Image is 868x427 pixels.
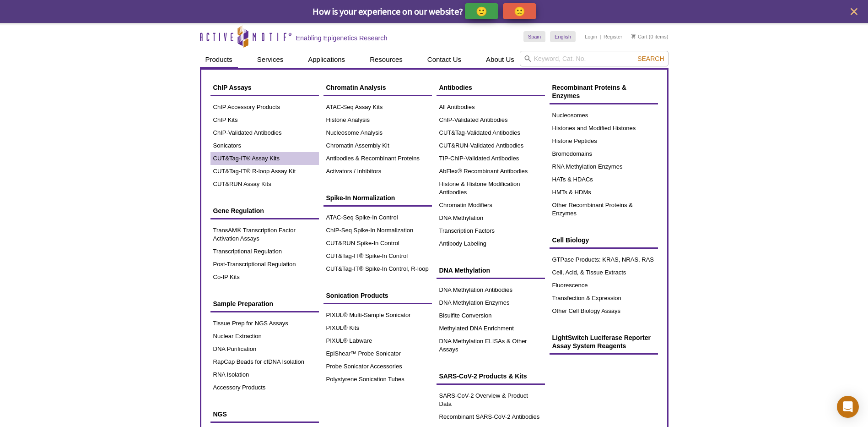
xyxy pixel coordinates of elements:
[437,296,545,309] a: DNA Methylation Enzymes
[848,6,860,17] button: close
[437,126,545,139] a: CUT&Tag-Validated Antibodies
[296,34,388,42] h2: Enabling Epigenetics Research
[437,411,545,423] a: Recombinant SARS-CoV-2 Antibodies
[323,101,432,114] a: ATAC-Seq Assay Kits
[550,292,658,305] a: Transfection & Expression
[837,396,859,418] div: Open Intercom Messenger
[437,165,545,178] a: AbFlex® Recombinant Antibodies
[323,373,432,386] a: Polystyrene Sonication Tubes
[476,5,487,17] p: 🙂
[210,295,319,312] a: Sample Preparation
[635,55,667,63] button: Search
[213,411,227,418] span: NGS
[550,266,658,279] a: Cell, Acid, & Tissue Extracts
[437,139,545,152] a: CUT&RUN-Validated Antibodies
[210,381,319,394] a: Accessory Products
[437,389,545,411] a: SARS-CoV-2 Overview & Product Data
[210,356,319,368] a: RapCap Beads for cfDNA Isolation
[210,152,319,165] a: CUT&Tag-IT® Assay Kits
[437,284,545,296] a: DNA Methylation Antibodies
[422,51,467,68] a: Contact Us
[210,79,319,96] a: ChIP Assays
[213,207,264,214] span: Gene Regulation
[604,33,622,40] a: Register
[437,178,545,199] a: Histone & Histone Modification Antibodies
[210,330,319,343] a: Nuclear Extraction
[210,202,319,219] a: Gene Regulation
[326,84,386,91] span: Chromatin Analysis
[364,51,408,68] a: Resources
[437,262,545,279] a: DNA Methylation
[437,101,545,114] a: All Antibodies
[210,114,319,126] a: ChIP Kits
[437,322,545,335] a: Methylated DNA Enrichment
[210,165,319,178] a: CUT&Tag-IT® R-loop Assay Kit
[437,309,545,322] a: Bisulfite Conversion
[550,329,658,355] a: LightSwitch Luciferase Reporter Assay System Reagents
[313,5,463,17] span: How is your experience on our website?
[437,335,545,356] a: DNA Methylation ELISAs & Other Assays
[550,135,658,148] a: Histone Peptides
[210,405,319,423] a: NGS
[520,51,669,66] input: Keyword, Cat. No.
[550,160,658,173] a: RNA Methylation Enzymes
[550,109,658,122] a: Nucleosomes
[552,334,651,350] span: LightSwitch Luciferase Reporter Assay System Reagents
[550,253,658,266] a: GTPase Products: KRAS, NRAS, RAS
[437,152,545,165] a: TIP-ChIP-Validated Antibodies
[323,334,432,347] a: PIXUL® Labware
[437,199,545,212] a: Chromatin Modifiers
[210,126,319,139] a: ChIP-Validated Antibodies
[323,126,432,139] a: Nucleosome Analysis
[326,292,388,299] span: Sonication Products
[631,31,669,42] li: (0 items)
[637,55,664,62] span: Search
[552,84,627,99] span: Recombinant Proteins & Enzymes
[550,186,658,199] a: HMTs & HDMs
[210,101,319,114] a: ChIP Accessory Products
[210,224,319,245] a: TransAM® Transcription Factor Activation Assays
[323,224,432,237] a: ChIP-Seq Spike-In Normalization
[550,79,658,104] a: Recombinant Proteins & Enzymes
[323,322,432,334] a: PIXUL® Kits
[210,258,319,271] a: Post-Transcriptional Regulation
[200,51,238,68] a: Products
[323,189,432,207] a: Spike-In Normalization
[210,178,319,191] a: CUT&RUN Assay Kits
[323,114,432,126] a: Histone Analysis
[213,300,274,307] span: Sample Preparation
[323,263,432,275] a: CUT&Tag-IT® Spike-In Control, R-loop
[323,287,432,304] a: Sonication Products
[631,34,636,38] img: Your Cart
[210,368,319,381] a: RNA Isolation
[323,250,432,263] a: CUT&Tag-IT® Spike-In Control
[437,367,545,385] a: SARS-CoV-2 Products & Kits
[210,271,319,284] a: Co-IP Kits
[323,237,432,250] a: CUT&RUN Spike-In Control
[323,152,432,165] a: Antibodies & Recombinant Proteins
[439,372,527,380] span: SARS-CoV-2 Products & Kits
[323,309,432,322] a: PIXUL® Multi-Sample Sonicator
[323,139,432,152] a: Chromatin Assembly Kit
[550,122,658,135] a: Histones and Modified Histones
[439,267,490,274] span: DNA Methylation
[210,343,319,356] a: DNA Purification
[523,31,545,42] a: Spain
[210,139,319,152] a: Sonicators
[437,79,545,96] a: Antibodies
[550,173,658,186] a: HATs & HDACs
[323,211,432,224] a: ATAC-Seq Spike-In Control
[437,237,545,250] a: Antibody Labeling
[585,33,597,40] a: Login
[437,224,545,237] a: Transcription Factors
[252,51,289,68] a: Services
[550,231,658,249] a: Cell Biology
[210,245,319,258] a: Transcriptional Regulation
[550,31,576,42] a: English
[437,212,545,224] a: DNA Methylation
[326,194,395,202] span: Spike-In Normalization
[302,51,350,68] a: Applications
[323,79,432,96] a: Chromatin Analysis
[439,84,472,91] span: Antibodies
[323,360,432,373] a: Probe Sonicator Accessories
